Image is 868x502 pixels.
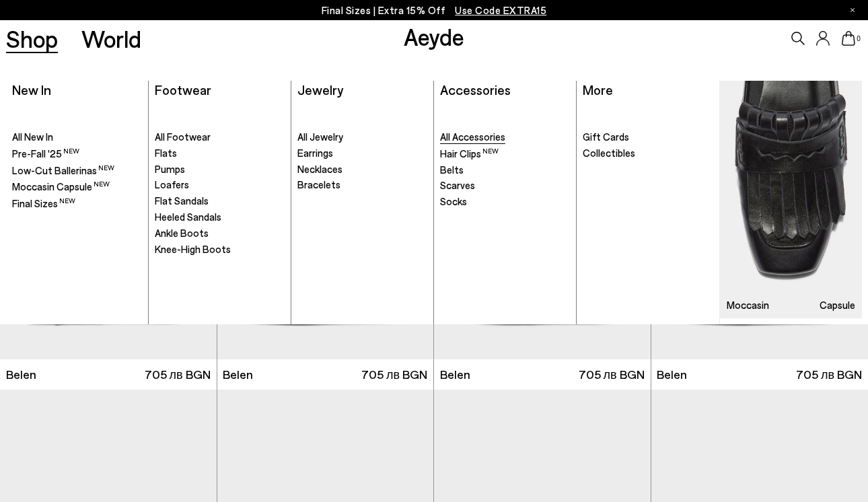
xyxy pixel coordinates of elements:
[720,81,862,318] img: Mobile_e6eede4d-78b8-4bd1-ae2a-4197e375e133_900x.jpg
[440,179,570,192] a: Scarves
[440,179,475,191] span: Scarves
[12,180,110,192] span: Moccasin Capsule
[12,131,142,144] a: All New In
[12,197,75,209] span: Final Sizes
[820,300,855,310] h3: Capsule
[217,359,434,390] a: Belen 705 лв BGN
[297,147,427,160] a: Earrings
[223,366,253,383] span: Belen
[6,27,58,50] a: Shop
[440,164,570,177] a: Belts
[404,22,464,50] a: Aeyde
[155,194,209,207] span: Flat Sandals
[855,35,862,42] span: 0
[440,81,511,98] a: Accessories
[440,131,505,143] span: All Accessories
[440,131,570,144] a: All Accessories
[297,131,427,144] a: All Jewelry
[155,163,185,175] span: Pumps
[297,147,333,159] span: Earrings
[155,147,177,159] span: Flats
[155,81,211,98] a: Footwear
[297,178,340,190] span: Bracelets
[657,366,687,383] span: Belen
[583,147,635,159] span: Collectibles
[12,180,142,194] a: Moccasin Capsule
[440,147,499,159] span: Hair Clips
[720,81,862,318] a: Moccasin Capsule
[12,81,51,98] a: New In
[583,131,713,144] a: Gift Cards
[440,147,570,161] a: Hair Clips
[297,178,427,192] a: Bracelets
[727,300,769,310] h3: Moccasin
[81,27,141,50] a: World
[155,163,285,176] a: Pumps
[155,211,221,223] span: Heeled Sandals
[297,81,343,98] a: Jewelry
[796,366,862,383] span: 705 лв BGN
[155,131,285,144] a: All Footwear
[155,243,285,256] a: Knee-High Boots
[440,164,464,176] span: Belts
[12,164,114,176] span: Low-Cut Ballerinas
[579,366,645,383] span: 705 лв BGN
[155,194,285,208] a: Flat Sandals
[155,178,189,190] span: Loafers
[155,178,285,192] a: Loafers
[297,163,427,176] a: Necklaces
[155,227,209,239] span: Ankle Boots
[12,147,142,161] a: Pre-Fall '25
[145,366,211,383] span: 705 лв BGN
[12,164,142,178] a: Low-Cut Ballerinas
[155,227,285,240] a: Ankle Boots
[155,211,285,224] a: Heeled Sandals
[440,195,570,209] a: Socks
[297,131,343,143] span: All Jewelry
[322,2,547,19] p: Final Sizes | Extra 15% Off
[583,81,613,98] a: More
[842,31,855,46] a: 0
[6,366,36,383] span: Belen
[361,366,427,383] span: 705 лв BGN
[155,243,231,255] span: Knee-High Boots
[440,195,467,207] span: Socks
[583,147,713,160] a: Collectibles
[12,147,79,159] span: Pre-Fall '25
[434,359,651,390] a: Belen 705 лв BGN
[12,131,53,143] span: All New In
[12,196,142,211] a: Final Sizes
[455,4,546,16] span: Navigate to /collections/ss25-final-sizes
[440,366,470,383] span: Belen
[155,131,211,143] span: All Footwear
[155,147,285,160] a: Flats
[297,163,342,175] span: Necklaces
[583,131,629,143] span: Gift Cards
